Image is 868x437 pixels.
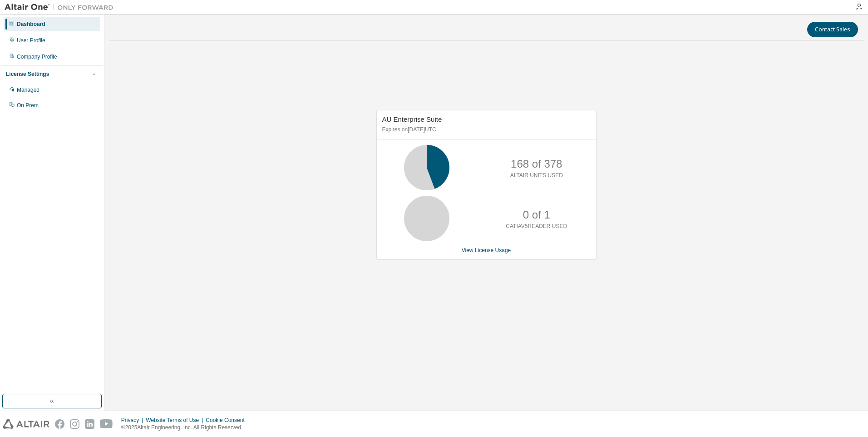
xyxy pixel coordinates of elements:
div: On Prem [17,102,39,109]
div: User Profile [17,37,45,44]
p: 0 of 1 [523,207,550,223]
div: Privacy [121,417,146,424]
img: altair_logo.svg [3,419,49,429]
p: © 2025 Altair Engineering, Inc. All Rights Reserved. [121,424,250,432]
img: linkedin.svg [85,419,94,429]
div: Dashboard [17,20,45,28]
a: View License Usage [462,247,511,253]
p: ALTAIR UNITS USED [510,172,563,179]
div: Company Profile [17,53,57,60]
img: instagram.svg [70,419,79,429]
p: CATIAV5READER USED [506,223,567,230]
img: Altair One [5,3,118,12]
img: youtube.svg [100,419,113,429]
img: facebook.svg [55,419,64,429]
span: AU Enterprise Suite [382,115,442,123]
div: Website Terms of Use [146,417,206,424]
button: Contact Sales [807,22,858,37]
p: Expires on [DATE] UTC [382,126,588,134]
div: Managed [17,86,39,94]
p: 168 of 378 [511,156,562,172]
div: Cookie Consent [206,417,250,424]
div: License Settings [6,70,49,78]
